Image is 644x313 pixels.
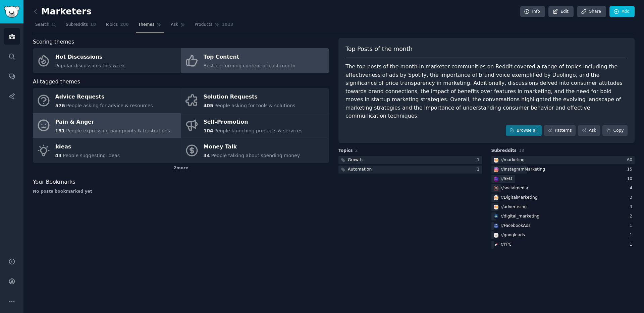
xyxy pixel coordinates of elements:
div: Hot Discussions [55,52,125,63]
div: 1 [630,242,635,248]
a: socialmediar/socialmedia4 [491,184,635,193]
a: Growth1 [338,156,482,165]
div: 1 [477,167,482,173]
button: Copy [602,125,628,136]
div: Growth [348,157,363,163]
a: SEOr/SEO10 [491,175,635,183]
a: Solution Requests405People asking for tools & solutions [181,88,329,113]
a: InstagramMarketingr/InstagramMarketing15 [491,166,635,174]
img: InstagramMarketing [494,167,498,172]
div: 1 [630,232,635,238]
span: 104 [204,128,213,133]
a: FacebookAdsr/FacebookAds1 [491,222,635,230]
span: Products [195,22,212,28]
span: 405 [204,103,213,108]
div: 2 [630,213,635,220]
span: Scoring themes [33,38,74,46]
a: PPCr/PPC1 [491,241,635,249]
span: Best-performing content of past month [204,63,296,68]
span: 2 [355,148,358,153]
span: AI-tagged themes [33,78,80,86]
span: 576 [55,103,65,108]
span: Topics [105,22,118,28]
span: People talking about spending money [211,153,300,158]
span: Popular discussions this week [55,63,125,68]
div: Ideas [55,142,120,152]
a: Patterns [544,125,576,136]
span: People suggesting ideas [63,153,120,158]
div: r/ advertising [501,204,527,210]
div: No posts bookmarked yet [33,189,329,195]
div: Top Content [204,52,296,63]
a: DigitalMarketingr/DigitalMarketing3 [491,194,635,202]
span: People asking for tools & solutions [214,103,295,108]
span: People asking for advice & resources [66,103,153,108]
div: r/ DigitalMarketing [501,195,538,201]
img: FacebookAds [494,224,498,228]
div: 3 [630,195,635,201]
span: 18 [90,22,96,28]
a: Money Talk34People talking about spending money [181,138,329,163]
a: Add [609,6,635,17]
div: 15 [627,167,635,173]
img: GummySearch logo [4,6,19,18]
a: Self-Promotion104People launching products & services [181,113,329,138]
div: r/ PPC [501,242,512,248]
span: 200 [120,22,129,28]
span: Search [35,22,49,28]
span: 18 [519,148,524,153]
a: Ask [578,125,600,136]
div: Money Talk [204,142,300,152]
span: People launching products & services [214,128,302,133]
span: Subreddits [491,148,517,154]
div: Advice Requests [55,92,153,103]
a: Ask [168,19,187,33]
a: Topics200 [103,19,131,33]
div: Pain & Anger [55,117,170,127]
div: Automation [348,167,372,173]
div: Self-Promotion [204,117,303,127]
a: Search [33,19,59,33]
div: Solution Requests [204,92,296,103]
a: digital_marketingr/digital_marketing2 [491,212,635,221]
span: Themes [138,22,155,28]
div: 4 [630,185,635,191]
span: 151 [55,128,65,133]
a: Edit [548,6,574,17]
a: Top ContentBest-performing content of past month [181,48,329,73]
a: Subreddits18 [63,19,98,33]
div: r/ marketing [501,157,525,163]
a: Info [520,6,545,17]
a: Pain & Anger151People expressing pain points & frustrations [33,113,181,138]
span: Topics [338,148,353,154]
div: r/ socialmedia [501,185,528,191]
span: Ask [171,22,178,28]
span: People expressing pain points & frustrations [66,128,170,133]
span: Subreddits [66,22,88,28]
div: 1 [630,223,635,229]
a: advertisingr/advertising3 [491,203,635,211]
a: Products1023 [192,19,235,33]
div: 3 [630,204,635,210]
span: 34 [204,153,210,158]
span: 43 [55,153,62,158]
img: SEO [494,177,498,181]
div: The top posts of the month in marketer communities on Reddit covered a range of topics including ... [345,63,628,120]
a: Ideas43People suggesting ideas [33,138,181,163]
a: Hot DiscussionsPopular discussions this week [33,48,181,73]
a: Share [577,6,606,17]
img: marketing [494,158,498,163]
div: 60 [627,157,635,163]
a: Browse all [506,125,542,136]
img: digital_marketing [494,214,498,219]
span: 1023 [222,22,233,28]
div: r/ SEO [501,176,512,182]
img: PPC [494,242,498,247]
div: r/ FacebookAds [501,223,531,229]
a: Themes [136,19,164,33]
h2: Marketers [33,6,92,17]
a: marketingr/marketing60 [491,156,635,165]
img: socialmedia [494,186,498,191]
a: Advice Requests576People asking for advice & resources [33,88,181,113]
div: r/ digital_marketing [501,213,540,220]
